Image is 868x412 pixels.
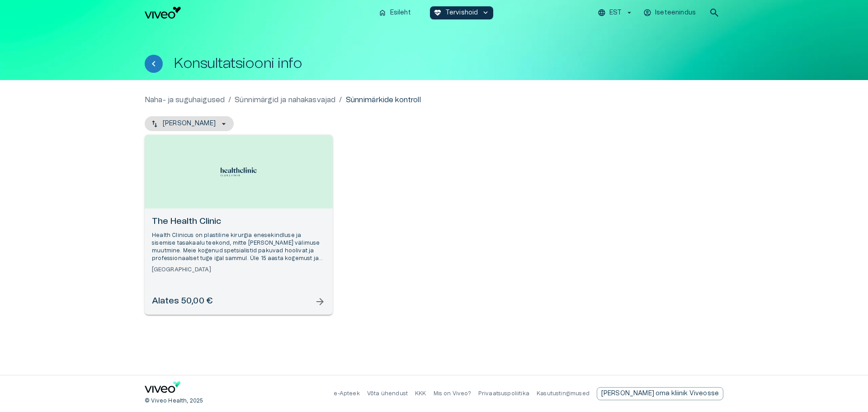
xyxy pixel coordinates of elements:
[481,9,490,17] span: keyboard_arrow_down
[597,387,723,400] a: Send email to partnership request to viveo
[655,8,696,18] p: Iseteenindus
[152,295,212,308] h6: Alates 50,00 €
[163,119,216,128] p: [PERSON_NAME]
[597,387,723,400] div: [PERSON_NAME] oma kliinik Viveosse
[430,6,494,19] button: ecg_heartTervishoidkeyboard_arrow_down
[145,135,333,315] a: Open selected supplier available booking dates
[378,9,387,17] span: home
[596,6,635,19] button: EST
[434,390,471,398] p: Mis on Viveo?
[221,165,257,179] img: The Health Clinic logo
[235,95,335,105] a: Sünnimärgid ja nahakasvajad
[174,56,302,71] h1: Konsultatsiooni info
[152,232,325,263] p: Health Clinicus on plastiline kirurgia enesekindluse ja sisemise tasakaalu teekond, mitte [PERSON...
[339,95,342,105] p: /
[145,116,234,131] button: [PERSON_NAME]
[152,266,325,274] h6: [GEOGRAPHIC_DATA]
[145,55,163,73] button: Tagasi
[709,7,720,18] span: search
[367,390,408,398] p: Võta ühendust
[390,8,411,18] p: Esileht
[415,391,426,396] a: KKK
[145,397,203,405] p: © Viveo Health, 2025
[334,391,359,396] a: e-Apteek
[145,7,371,19] a: Navigate to homepage
[145,381,181,396] a: Navigate to home page
[445,8,478,18] p: Tervishoid
[434,9,442,17] span: ecg_heart
[375,6,415,19] button: homeEsileht
[601,389,719,398] p: [PERSON_NAME] oma kliinik Viveosse
[315,296,325,307] span: arrow_forward
[609,8,622,18] p: EST
[478,391,529,396] a: Privaatsuspoliitika
[145,95,225,105] a: Naha- ja suguhaigused
[145,7,181,19] img: Viveo logo
[346,95,421,105] p: Sünnimärkide kontroll
[537,391,590,396] a: Kasutustingimused
[705,4,723,22] button: open search modal
[642,6,698,19] button: Iseteenindus
[228,95,231,105] p: /
[152,216,325,228] h6: The Health Clinic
